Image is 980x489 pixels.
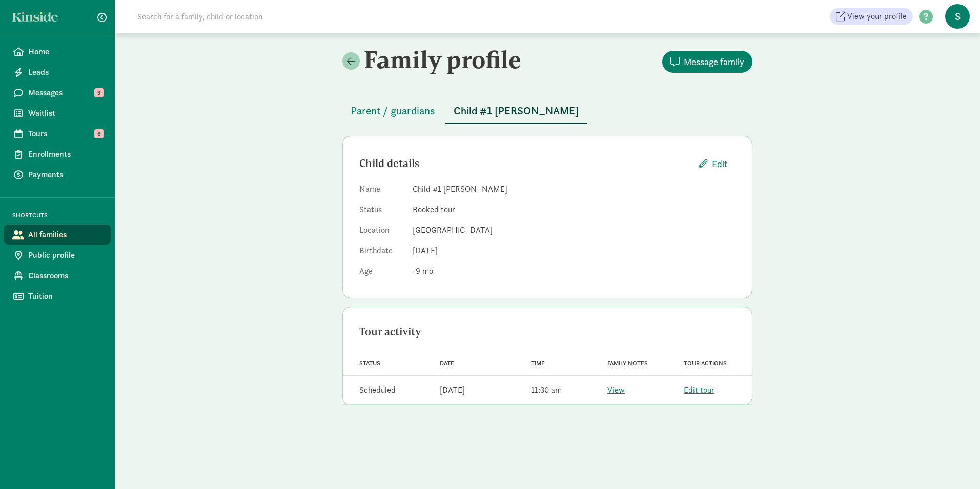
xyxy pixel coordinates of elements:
a: Waitlist [4,103,111,124]
span: Waitlist [28,107,103,119]
span: Tuition [28,290,103,302]
span: Enrollments [28,148,103,160]
span: View your profile [847,10,907,23]
div: Tour activity [359,323,736,340]
input: Search for a family, child or location [131,6,419,27]
span: Child #1 [PERSON_NAME] [454,103,579,119]
span: Status [359,360,380,367]
span: Tour actions [684,360,727,367]
dd: Child #1 [PERSON_NAME] [413,183,736,195]
dd: [GEOGRAPHIC_DATA] [413,224,736,236]
span: 9 [94,88,104,97]
span: Public profile [28,249,103,261]
div: Child details [359,155,690,172]
button: Message family [662,51,752,73]
a: Tours 6 [4,124,111,144]
span: Payments [28,169,103,181]
a: Payments [4,165,111,185]
dt: Age [359,265,404,281]
dt: Name [359,183,404,199]
dt: Status [359,203,404,220]
span: Tours [28,128,103,140]
a: Edit tour [684,384,714,395]
span: [DATE] [413,245,438,256]
span: All families [28,229,103,241]
h2: Family profile [342,45,545,74]
a: Home [4,42,111,62]
a: Public profile [4,245,111,266]
a: Classrooms [4,266,111,286]
span: Family notes [607,360,648,367]
button: Parent / guardians [342,98,443,123]
a: Parent / guardians [342,105,443,117]
span: S [945,4,970,29]
a: Enrollments [4,144,111,165]
a: View [607,384,625,395]
a: Leads [4,62,111,83]
iframe: Chat Widget [929,440,980,489]
span: Date [440,360,454,367]
a: Tuition [4,286,111,307]
dt: Birthdate [359,244,404,261]
dt: Location [359,224,404,240]
button: Edit [690,153,736,175]
a: Child #1 [PERSON_NAME] [445,105,587,117]
div: 11:30 am [531,384,562,396]
span: Messages [28,87,103,99]
a: View your profile [830,8,913,25]
span: Leads [28,66,103,78]
span: Time [531,360,545,367]
div: [DATE] [440,384,465,396]
span: Parent / guardians [351,103,435,119]
span: Classrooms [28,270,103,282]
span: Message family [684,55,744,69]
span: 6 [94,129,104,138]
dd: Booked tour [413,203,736,216]
a: Messages 9 [4,83,111,103]
span: -9 [413,266,433,276]
div: Scheduled [359,384,396,396]
span: Home [28,46,103,58]
a: All families [4,225,111,245]
span: Edit [712,157,727,171]
button: Child #1 [PERSON_NAME] [445,98,587,124]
